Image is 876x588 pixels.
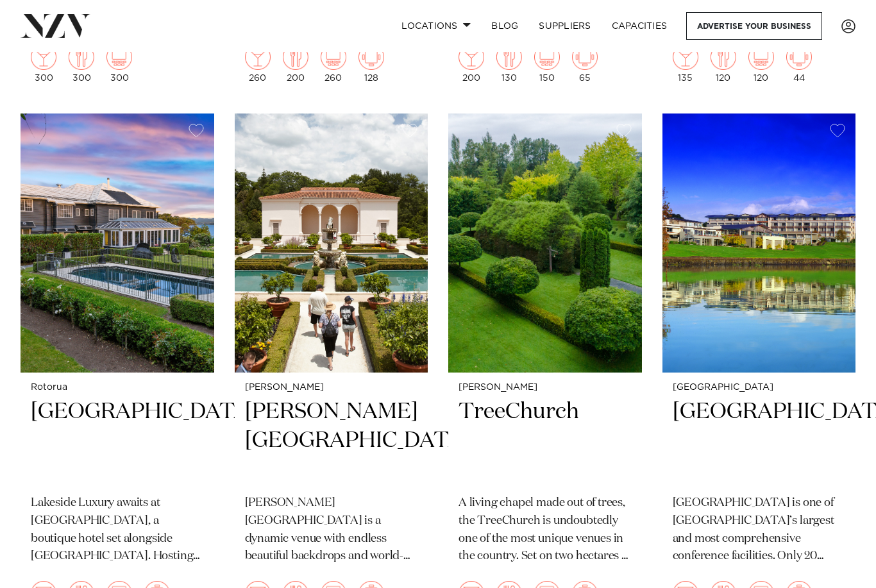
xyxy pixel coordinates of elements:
p: Lakeside Luxury awaits at [GEOGRAPHIC_DATA], a boutique hotel set alongside [GEOGRAPHIC_DATA]. Ho... [31,494,204,566]
h2: [GEOGRAPHIC_DATA] [31,398,204,484]
img: cocktail.png [245,44,271,70]
img: theatre.png [106,44,132,70]
img: nzv-logo.png [21,14,90,37]
a: BLOG [481,12,528,40]
img: meeting.png [358,44,384,70]
div: 150 [534,44,560,83]
img: cocktail.png [459,44,484,70]
a: Locations [391,12,481,40]
img: cocktail.png [31,44,56,70]
img: meeting.png [572,44,598,70]
a: Advertise your business [686,12,822,40]
small: Rotorua [31,383,204,392]
div: 300 [69,44,94,83]
h2: TreeChurch [459,398,632,484]
img: theatre.png [748,44,774,70]
p: [GEOGRAPHIC_DATA] is one of [GEOGRAPHIC_DATA]’s largest and most comprehensive conference facilit... [673,494,846,566]
p: A living chapel made out of trees, the TreeChurch is undoubtedly one of the most unique venues in... [459,494,632,566]
div: 65 [572,44,598,83]
div: 135 [673,44,698,83]
div: 300 [106,44,132,83]
small: [PERSON_NAME] [459,383,632,392]
p: [PERSON_NAME][GEOGRAPHIC_DATA] is a dynamic venue with endless beautiful backdrops and world-clas... [245,494,418,566]
div: 120 [711,44,736,83]
div: 130 [496,44,522,83]
img: theatre.png [321,44,346,70]
h2: [GEOGRAPHIC_DATA] [673,398,846,484]
small: [PERSON_NAME] [245,383,418,392]
small: [GEOGRAPHIC_DATA] [673,383,846,392]
div: 44 [786,44,812,83]
h2: [PERSON_NAME][GEOGRAPHIC_DATA] [245,398,418,484]
div: 200 [459,44,484,83]
div: 260 [321,44,346,83]
div: 260 [245,44,271,83]
a: Capacities [602,12,678,40]
div: 200 [283,44,308,83]
div: 128 [358,44,384,83]
img: dining.png [496,44,522,70]
div: 120 [748,44,774,83]
a: SUPPLIERS [528,12,601,40]
img: dining.png [69,44,94,70]
img: cocktail.png [673,44,698,70]
img: theatre.png [534,44,560,70]
img: meeting.png [786,44,812,70]
div: 300 [31,44,56,83]
img: dining.png [283,44,308,70]
img: dining.png [711,44,736,70]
